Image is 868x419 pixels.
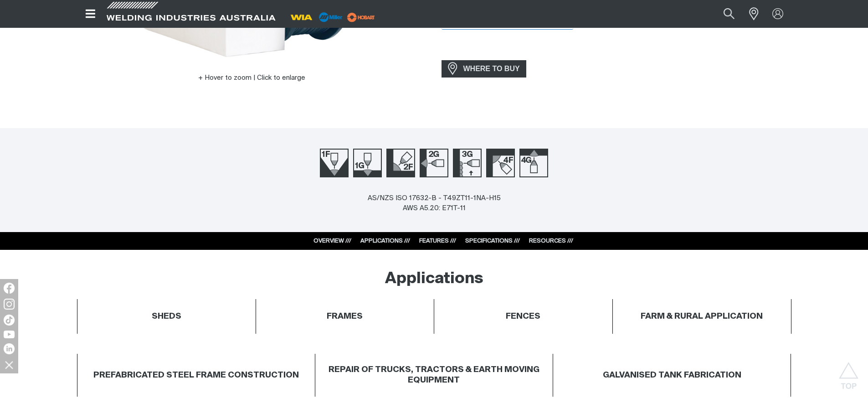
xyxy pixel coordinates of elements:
div: AS/NZS ISO 17632-B - T49ZT11-1NA-H15 AWS A5.20: E71T-11 [368,193,501,214]
a: FEATURES /// [419,238,456,244]
img: Welding Position 4G [519,149,548,177]
h4: REPAIR OF TRUCKS, TRACTORS & EARTH MOVING EQUIPMENT [320,365,548,386]
img: Welding Position 1F [320,149,349,177]
img: Welding Position 1G [353,149,382,177]
h4: GALVANISED TANK FABRICATION [558,370,786,381]
h2: Applications [385,269,483,289]
a: RESOURCES /// [529,238,573,244]
img: YouTube [4,331,15,338]
img: Welding Position 3G Up [453,149,482,177]
a: SPECIFICATIONS /// [465,238,520,244]
h4: FRAMES [327,311,363,322]
img: Welding Position 2F [386,149,415,177]
input: Product name or item number... [702,4,744,24]
button: Search products [714,4,745,24]
img: hide socials [1,357,17,372]
img: miller [344,10,378,24]
a: WHERE TO BUY [442,60,527,77]
h4: FARM & RURAL APPLICATION [641,311,763,322]
h4: PREFABRICATED STEEL FRAME CONSTRUCTION [93,370,299,381]
h4: SHEDS [152,311,181,322]
a: APPLICATIONS /// [360,238,410,244]
button: Hover to zoom | Click to enlarge [193,72,311,83]
img: Welding Position 2G [420,149,448,177]
img: TikTok [4,315,15,326]
img: LinkedIn [4,343,15,354]
img: Facebook [4,283,15,294]
h4: FENCES [506,311,540,322]
img: Welding Position 4F [486,149,515,177]
span: WHERE TO BUY [457,62,526,76]
button: Scroll to top [838,362,859,383]
a: OVERVIEW /// [313,238,351,244]
a: miller [344,14,378,21]
img: Instagram [4,299,15,310]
